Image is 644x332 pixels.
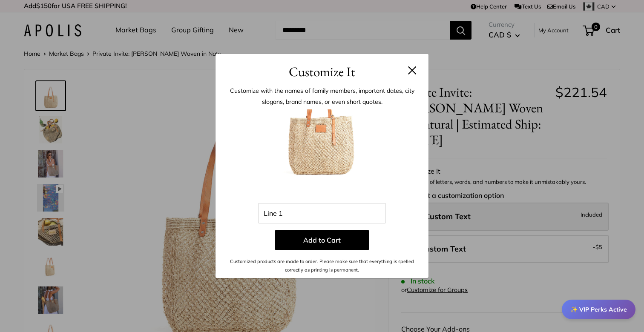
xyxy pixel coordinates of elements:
[275,109,369,203] img: 1_cust_merc.jpg
[228,62,416,82] h3: Customize It
[562,300,635,319] div: ✨ VIP Perks Active
[275,230,369,250] button: Add to Cart
[228,257,416,275] p: Customized products are made to order. Please make sure that everything is spelled correctly as p...
[228,85,416,107] p: Customize with the names of family members, important dates, city slogans, brand names, or even s...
